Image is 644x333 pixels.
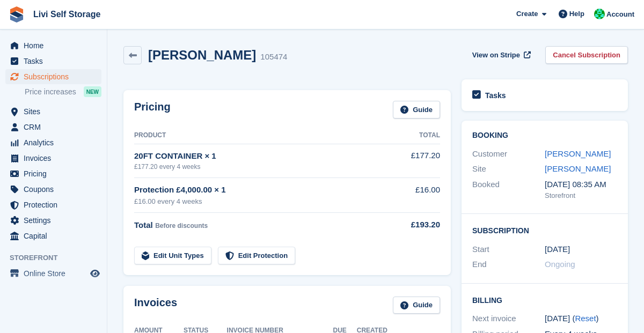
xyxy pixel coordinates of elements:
a: Preview store [89,267,101,280]
a: menu [5,228,101,243]
td: £16.00 [393,178,440,213]
h2: Tasks [485,91,506,100]
h2: [PERSON_NAME] [148,48,256,62]
span: CRM [24,120,88,135]
div: £16.00 every 4 weeks [134,196,393,207]
h2: Subscription [472,225,617,235]
span: Before discounts [155,222,208,230]
h2: Pricing [134,101,171,119]
a: menu [5,104,101,119]
h2: Invoices [134,297,177,314]
a: menu [5,38,101,53]
span: Help [569,9,584,19]
a: menu [5,197,101,212]
span: Invoices [24,151,88,166]
a: menu [5,151,101,166]
span: Ongoing [545,260,575,269]
span: Online Store [24,266,88,281]
span: Create [516,9,538,19]
span: View on Stripe [472,50,520,61]
a: menu [5,182,101,197]
span: Coupons [24,182,88,197]
a: Cancel Subscription [545,46,628,64]
span: Pricing [24,166,88,181]
span: Analytics [24,135,88,150]
span: Settings [24,213,88,228]
a: [PERSON_NAME] [545,149,611,158]
th: Product [134,127,393,144]
div: Storefront [545,190,617,201]
h2: Booking [472,131,617,140]
a: Price increases NEW [25,86,101,98]
div: Start [472,243,545,256]
a: Guide [393,101,440,119]
div: [DATE] ( ) [545,313,617,325]
span: Total [134,220,153,230]
div: [DATE] 08:35 AM [545,179,617,191]
div: £193.20 [393,219,440,231]
span: Capital [24,228,88,243]
div: £177.20 every 4 weeks [134,162,393,172]
td: £177.20 [393,144,440,177]
span: Home [24,38,88,53]
span: Price increases [25,87,76,97]
th: Total [393,127,440,144]
a: Reset [575,314,596,323]
div: Customer [472,148,545,160]
a: menu [5,120,101,135]
time: 2025-09-03 00:00:00 UTC [545,243,570,256]
div: Next invoice [472,313,545,325]
a: Guide [393,297,440,314]
a: menu [5,69,101,84]
a: Edit Unit Types [134,247,211,264]
span: Tasks [24,54,88,69]
a: View on Stripe [468,46,533,64]
div: NEW [84,86,101,97]
div: Booked [472,179,545,201]
div: Site [472,163,545,175]
div: Protection £4,000.00 × 1 [134,184,393,196]
a: menu [5,213,101,228]
a: Edit Protection [218,247,295,264]
img: Joe Robertson [594,9,605,19]
a: menu [5,166,101,181]
a: Livi Self Storage [29,5,105,23]
div: 105474 [260,51,287,63]
a: menu [5,135,101,150]
a: [PERSON_NAME] [545,164,611,173]
span: Subscriptions [24,69,88,84]
div: 20FT CONTAINER × 1 [134,150,393,162]
h2: Billing [472,294,617,305]
div: End [472,258,545,271]
span: Account [606,9,634,20]
span: Protection [24,197,88,212]
a: menu [5,266,101,281]
img: stora-icon-8386f47178a22dfd0bd8f6a31ec36ba5ce8667c1dd55bd0f319d3a0aa187defe.svg [9,6,25,23]
span: Storefront [10,253,107,263]
a: menu [5,54,101,69]
span: Sites [24,104,88,119]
